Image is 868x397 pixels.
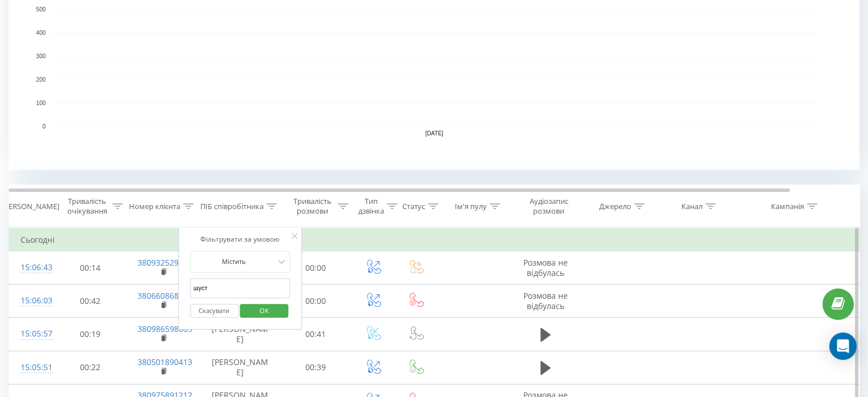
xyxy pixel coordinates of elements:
[138,290,192,301] a: 380660868550
[2,202,59,211] div: [PERSON_NAME]
[190,278,290,298] input: Введіть значення
[190,234,290,245] div: Фільтрувати за умовою
[200,351,280,384] td: [PERSON_NAME]
[55,351,126,384] td: 00:22
[523,257,568,278] span: Розмова не відбулась
[771,202,804,211] div: Кампанія
[36,30,46,36] text: 400
[358,197,384,216] div: Тип дзвінка
[36,53,46,59] text: 300
[138,356,192,367] a: 380501890413
[64,197,110,216] div: Тривалість очікування
[280,351,352,384] td: 00:39
[280,251,352,284] td: 00:00
[138,323,192,334] a: 380986598869
[36,100,46,106] text: 100
[200,318,280,351] td: [PERSON_NAME]
[240,304,289,318] button: OK
[21,290,43,312] div: 15:06:03
[829,332,857,360] div: Open Intercom Messenger
[280,284,352,318] td: 00:00
[290,197,335,216] div: Тривалість розмови
[402,202,425,211] div: Статус
[42,123,46,130] text: 0
[681,202,703,211] div: Канал
[190,304,239,318] button: Скасувати
[129,202,180,211] div: Номер клієнта
[21,356,43,379] div: 15:05:51
[455,202,487,211] div: Ім'я пулу
[138,257,192,268] a: 380932529985
[55,284,126,318] td: 00:42
[21,256,43,279] div: 15:06:43
[425,130,443,137] text: [DATE]
[523,290,568,311] span: Розмова не відбулась
[280,318,352,351] td: 00:41
[36,6,46,13] text: 500
[36,77,46,83] text: 200
[200,202,264,211] div: ПІБ співробітника
[55,251,126,284] td: 00:14
[521,197,576,216] div: Аудіозапис розмови
[599,202,631,211] div: Джерело
[21,323,43,345] div: 15:05:57
[248,302,280,319] span: OK
[55,318,126,351] td: 00:19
